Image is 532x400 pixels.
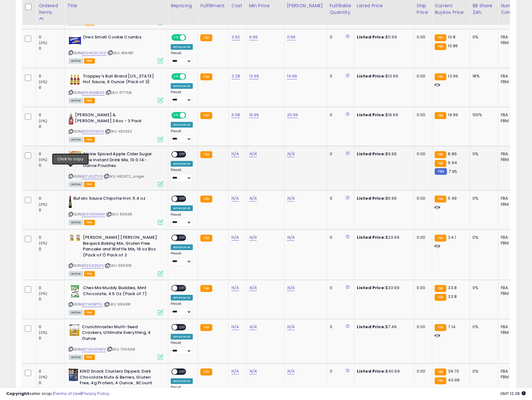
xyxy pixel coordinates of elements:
[69,73,163,103] div: ASIN:
[177,235,187,241] span: OFF
[172,113,180,118] span: ON
[232,195,239,202] a: N/A
[232,151,239,157] a: N/A
[171,129,193,143] div: Preset:
[232,73,240,79] a: 2.28
[448,234,456,240] span: 24.1
[501,202,522,207] div: FBM: 2
[39,235,64,240] div: 0
[171,44,193,50] div: Amazon AI
[435,377,446,384] small: FBA
[39,296,64,302] div: 0
[501,157,522,163] div: FBM: 4
[472,369,493,374] div: 0%
[501,196,522,201] div: FBA: 6
[472,235,493,240] div: 0%
[200,73,212,80] small: FBA
[177,152,187,157] span: OFF
[417,151,427,157] div: 0.00
[84,98,95,103] span: FBA
[357,34,386,40] b: Listed Price:
[435,324,446,331] small: FBA
[69,58,83,64] span: All listings currently available for purchase on Amazon
[417,235,427,240] div: 0.00
[39,163,64,168] div: 0
[69,196,72,208] img: 31DI1hxWG8L._SL40_.jpg
[472,285,493,291] div: 0%
[448,377,460,383] span: 40.99
[501,291,522,296] div: FBM: 3
[82,324,158,343] b: Crunchmaster Multi-Seed Crackers, Ultimate Everything, 4 Ounce
[84,182,95,187] span: FBA
[171,83,193,89] div: Amazon AI
[82,391,109,397] a: Privacy Policy
[330,3,352,16] div: Fulfillable Quantity
[82,50,106,56] a: B00WSSC3VG
[330,34,349,40] div: 0
[69,34,163,63] div: ASIN:
[249,234,257,241] a: N/A
[39,246,64,252] div: 0
[249,324,257,330] a: N/A
[435,196,446,203] small: FBA
[435,34,446,41] small: FBA
[435,3,467,16] div: Current Buybox Price
[200,235,212,242] small: FBA
[435,43,446,50] small: FBA
[472,3,495,16] div: BB Share 24h.
[69,310,83,315] span: All listings currently available for purchase on Amazon
[501,112,522,118] div: FBA: 0
[82,129,104,134] a: B00DT39IH6
[435,235,446,242] small: FBA
[232,324,239,330] a: N/A
[287,151,295,157] a: N/A
[6,391,109,397] div: seller snap | |
[82,212,105,217] a: B0000GGHNI
[249,195,257,202] a: N/A
[417,34,427,40] div: 0.00
[200,151,212,158] small: FBA
[287,324,295,330] a: N/A
[357,112,386,118] b: Listed Price:
[448,368,459,374] span: 39.73
[501,235,522,240] div: FBA: 4
[106,212,132,217] span: | SKU: 514636
[200,112,212,119] small: FBA
[39,196,64,201] div: 0
[435,112,446,119] small: FBA
[232,3,244,9] div: Cost
[357,235,409,240] div: $23.99
[39,207,64,213] div: 0
[435,160,446,167] small: FBA
[82,90,105,95] a: B06XHQBDX5
[39,335,64,341] div: 0
[472,34,493,40] div: 0%
[232,112,240,118] a: 6.58
[357,112,409,118] div: $19.99
[417,3,429,16] div: Ship Price
[39,112,64,118] div: 0
[107,347,135,352] span: | SKU: 700668
[501,374,522,380] div: FBM: 3
[200,3,226,9] div: Fulfillment
[417,112,427,118] div: 0.00
[171,244,193,250] div: Amazon AI
[84,137,95,142] span: FBA
[357,196,409,201] div: $6.99
[69,285,163,314] div: ASIN:
[83,73,159,87] b: Trappey's Bull Brand [US_STATE] Hot Sauce, 6 Ounce (Pack of 3)
[417,196,427,201] div: 0.00
[448,112,458,118] span: 19.99
[6,391,29,397] strong: Copyright
[39,202,48,207] small: (0%)
[501,285,522,291] div: FBA: 5
[472,324,493,330] div: 0%
[69,355,83,360] span: All listings currently available for purchase on Amazon
[357,285,409,291] div: $33.99
[39,46,64,51] div: 0
[39,374,48,380] small: (0%)
[287,112,298,118] a: 20.99
[39,79,48,84] small: (0%)
[39,3,62,16] div: Ordered Items
[357,324,386,330] b: Listed Price:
